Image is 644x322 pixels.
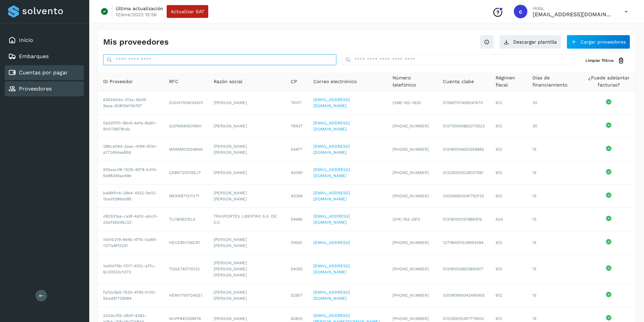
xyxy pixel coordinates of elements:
td: 1de1b219-844b-47fb-ba89-12f7e8ff2231 [98,231,164,254]
td: 30 [527,115,582,138]
td: fa02c8a5-f530-4765-b102-5bad81729084 [98,284,164,307]
td: 01600 [285,231,308,254]
td: 612 [490,231,527,254]
td: DOHA7504124W5 [164,91,208,115]
td: 012180029833893917 [437,254,490,284]
td: TRASPORTES LIBERTAD S.A. DE C.V. [208,208,285,231]
td: ba891fc6-28e4-4422-9a15-1bedfd86ed85 [98,184,164,208]
span: [PHONE_NUMBER] [392,124,429,128]
td: TOGE740715122 [164,254,208,284]
td: 624 [490,208,527,231]
button: Descargar plantilla [499,35,561,49]
span: [PHONE_NUMBER] [392,316,429,321]
td: [PERSON_NAME] [PERSON_NAME] [208,231,285,254]
a: [EMAIL_ADDRESS][DOMAIN_NAME] [313,121,350,131]
td: 15 [527,161,582,184]
a: Proveedores [19,85,52,92]
td: TLI180821RL5 [164,208,208,231]
td: 030290900041793120 [437,184,490,208]
td: 012667011499241670 [437,91,490,115]
td: 612 [490,115,527,138]
a: [EMAIL_ADDRESS][DOMAIN_NAME] [313,214,350,225]
td: [PERSON_NAME] [208,91,285,115]
td: MERR871211V71 [164,184,208,208]
span: Régimen fiscal [496,74,522,89]
td: 42094 [285,184,308,208]
td: 012180001151885476 [437,208,490,231]
a: [EMAIL_ADDRESS][DOMAIN_NAME] [313,290,350,301]
td: MARM8102246N6 [164,138,208,161]
td: 54092 [285,254,308,284]
a: Embarques [19,53,49,59]
td: 0a525f01-96c6-4efa-8a60-91d176878c6c [98,115,164,138]
td: 286ce09d-3aac-4194-912e-a172454ae858 [98,138,164,161]
a: [EMAIL_ADDRESS][DOMAIN_NAME] [313,191,350,201]
td: 555eac08-1529-4978-b314-5e88346ae49e [98,161,164,184]
a: [EMAIL_ADDRESS][DOMAIN_NAME] [313,167,350,178]
td: 030180900043495455 [437,284,490,307]
td: [PERSON_NAME] [PERSON_NAME] [208,184,285,208]
span: Correo electrónico [313,78,357,85]
span: (314) 163-2913 [392,217,420,222]
span: [PHONE_NUMBER] [392,147,429,152]
td: 612 [490,91,527,115]
a: [EMAIL_ADDRESS][DOMAIN_NAME] [313,97,350,108]
h4: Mis proveedores [103,37,169,47]
td: [PERSON_NAME] [208,115,285,138]
span: [PHONE_NUMBER] [392,240,429,245]
td: 612 [490,138,527,161]
td: 012180004650359882 [437,138,490,161]
td: 42090 [285,161,308,184]
td: [PERSON_NAME] [PERSON_NAME] [208,138,285,161]
span: Número telefónico [392,74,432,89]
p: 12/ene/2023 10:56 [116,11,157,18]
p: contabilidad5@easo.com [533,11,614,18]
span: Razón social [214,78,242,85]
td: [PERSON_NAME] [208,161,285,184]
td: 612 [490,161,527,184]
button: Actualizar SAT [167,5,208,18]
td: 78437 [285,115,308,138]
td: HEMV750724GE1 [164,284,208,307]
td: 52957 [285,284,308,307]
td: GOPM9405018N1 [164,115,208,138]
td: 612 [490,284,527,307]
td: [PERSON_NAME] [PERSON_NAME] [PERSON_NAME] [208,254,285,284]
td: HECE851126CR1 [164,231,208,254]
span: (248) 162-1630 [392,100,421,105]
td: 74107 [285,91,308,115]
p: Última actualización [116,5,163,11]
span: Cuenta clabe [443,78,474,85]
div: Cuentas por pagar [5,65,84,80]
span: Días de financiamiento [532,74,576,89]
span: RFC [169,78,178,85]
a: Inicio [19,37,33,43]
span: ¿Puede adelantar facturas? [587,74,630,89]
span: Actualizar SAT [171,9,204,14]
button: Cargar proveedores [567,35,630,49]
td: [PERSON_NAME] [PERSON_NAME] [208,284,285,307]
td: 15 [527,284,582,307]
span: [PHONE_NUMBER] [392,170,429,175]
td: 15 [527,208,582,231]
td: 612 [490,254,527,284]
a: Cuentas por pagar [19,69,68,76]
span: [PHONE_NUMBER] [392,267,429,271]
span: CP [291,78,297,85]
span: ID Proveedor [103,78,133,85]
td: 127180001538954394 [437,231,490,254]
td: 15 [527,138,582,161]
td: 15 [527,231,582,254]
div: Proveedores [5,81,84,96]
td: 63634dde-312a-46d8-9aea-92800ef3bf97 [98,91,164,115]
span: Limpiar filtros [586,57,614,64]
span: [PHONE_NUMBER] [392,194,429,198]
p: Hola, [533,5,614,11]
button: Limpiar filtros [580,54,630,67]
td: 15 [527,254,582,284]
td: 15 [527,184,582,208]
td: 30 [527,91,582,115]
div: Inicio [5,33,84,48]
td: d83531aa-ca9f-4d0c-abc0-d2ef36d45c22 [98,208,164,231]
